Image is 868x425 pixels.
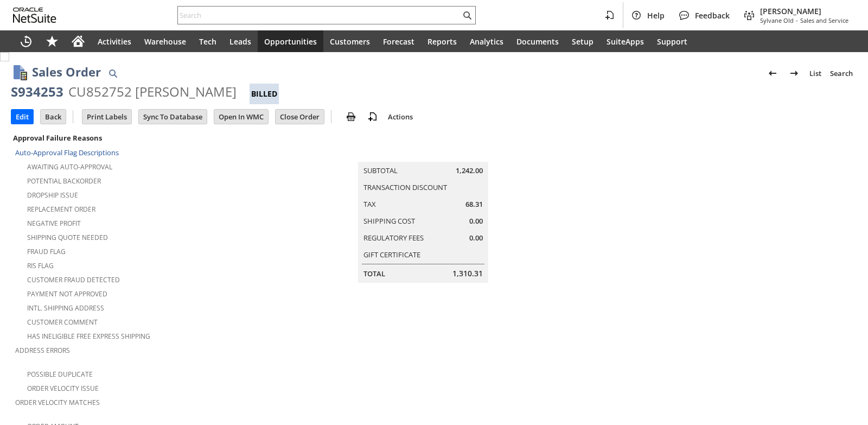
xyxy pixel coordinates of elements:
a: Fraud Flag [27,247,66,256]
a: Order Velocity Matches [15,398,100,407]
span: Reports [427,36,457,47]
a: Recent Records [13,30,39,52]
caption: Summary [358,144,488,162]
span: 1,242.00 [456,166,483,176]
a: Documents [510,30,565,52]
span: 0.00 [469,233,483,243]
span: Opportunities [264,36,317,47]
span: [PERSON_NAME] [760,6,848,16]
a: Warehouse [138,30,193,52]
div: Billed [250,84,279,104]
svg: Recent Records [20,35,33,48]
a: Customer Comment [27,318,98,327]
span: Analytics [470,36,503,47]
input: Open In WMC [214,110,268,124]
span: Leads [229,36,251,47]
img: Next [788,67,801,80]
a: Activities [91,30,138,52]
h1: Sales Order [32,63,101,81]
a: Order Velocity Issue [27,384,99,393]
a: Search [826,65,857,82]
a: Customer Fraud Detected [27,275,120,284]
a: Payment not approved [27,289,107,299]
a: Subtotal [363,166,398,175]
span: Help [647,10,665,21]
a: Shipping Cost [363,216,415,226]
a: Customers [323,30,376,52]
a: Transaction Discount [363,182,447,192]
span: Forecast [383,36,414,47]
span: 68.31 [465,199,483,210]
a: Opportunities [258,30,323,52]
a: Potential Backorder [27,176,101,186]
a: Dropship Issue [27,191,78,200]
div: CU852752 [PERSON_NAME] [68,83,237,100]
a: Actions [384,112,417,122]
span: Warehouse [144,36,186,47]
span: Customers [330,36,370,47]
a: Tech [193,30,223,52]
a: Tax [363,199,376,209]
span: Documents [516,36,559,47]
svg: Home [72,35,85,48]
span: Setup [572,36,593,47]
input: Close Order [276,110,324,124]
span: 0.00 [469,216,483,226]
a: Awaiting Auto-Approval [27,162,112,172]
img: print.svg [344,110,358,123]
img: Quick Find [106,67,119,80]
span: Sylvane Old [760,16,794,24]
a: Possible Duplicate [27,370,93,379]
input: Print Labels [82,110,131,124]
a: Gift Certificate [363,250,420,259]
svg: Search [461,9,474,22]
a: List [805,65,826,82]
a: Home [65,30,91,52]
a: Auto-Approval Flag Descriptions [15,148,119,157]
div: Approval Failure Reasons [11,131,289,145]
a: Replacement Order [27,205,95,214]
input: Edit [11,110,33,124]
span: Tech [199,36,216,47]
a: SuiteApps [600,30,650,52]
span: Feedback [695,10,730,21]
span: Sales and Service [800,16,848,24]
svg: Shortcuts [46,35,59,48]
a: Total [363,269,385,278]
input: Search [178,9,461,22]
div: Shortcuts [39,30,65,52]
a: Leads [223,30,258,52]
span: - [796,16,798,24]
a: Has Ineligible Free Express Shipping [27,332,150,341]
img: add-record.svg [366,110,379,123]
a: Analytics [463,30,510,52]
a: Setup [565,30,600,52]
span: SuiteApps [607,36,644,47]
input: Back [41,110,66,124]
a: Shipping Quote Needed [27,233,108,242]
img: Previous [766,67,779,80]
a: Negative Profit [27,219,81,228]
span: Support [657,36,687,47]
a: RIS flag [27,261,54,270]
span: 1,310.31 [452,268,483,279]
a: Address Errors [15,346,70,355]
a: Support [650,30,694,52]
svg: logo [13,8,56,23]
input: Sync To Database [139,110,207,124]
a: Regulatory Fees [363,233,424,243]
span: Activities [98,36,131,47]
a: Intl. Shipping Address [27,303,104,313]
a: Reports [421,30,463,52]
a: Forecast [376,30,421,52]
div: S934253 [11,83,63,100]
